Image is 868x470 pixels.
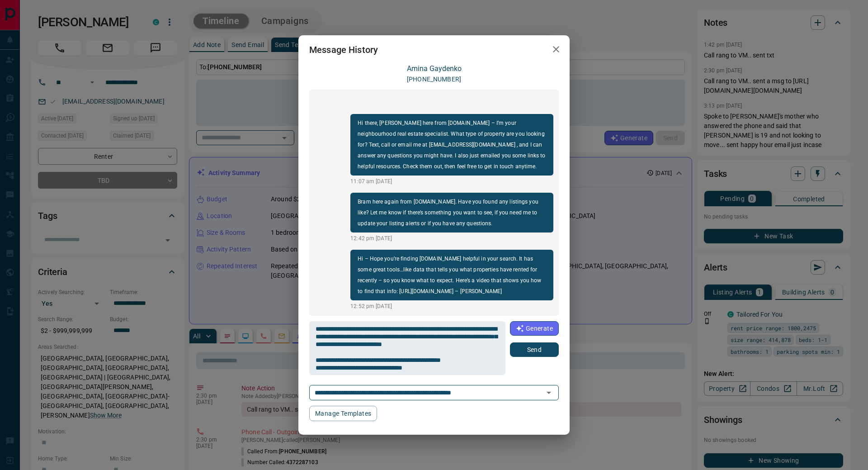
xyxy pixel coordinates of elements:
[407,75,461,84] p: [PHONE_NUMBER]
[358,196,546,229] p: Bram here again from [DOMAIN_NAME]. Have you found any listings you like? Let me know if there’s ...
[407,64,462,73] a: Amina Gaydenko
[542,386,555,399] button: Open
[298,35,389,64] h2: Message History
[350,234,553,242] p: 12:42 pm [DATE]
[510,321,559,336] button: Generate
[358,118,546,172] p: Hi there, [PERSON_NAME] here from [DOMAIN_NAME] – I’m your neighbourhood real estate specialist. ...
[350,177,553,185] p: 11:07 am [DATE]
[358,253,546,297] p: Hi – Hope you’re finding [DOMAIN_NAME] helpful in your search. It has some great tools…like data ...
[309,406,377,421] button: Manage Templates
[350,302,553,310] p: 12:52 pm [DATE]
[510,342,559,357] button: Send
